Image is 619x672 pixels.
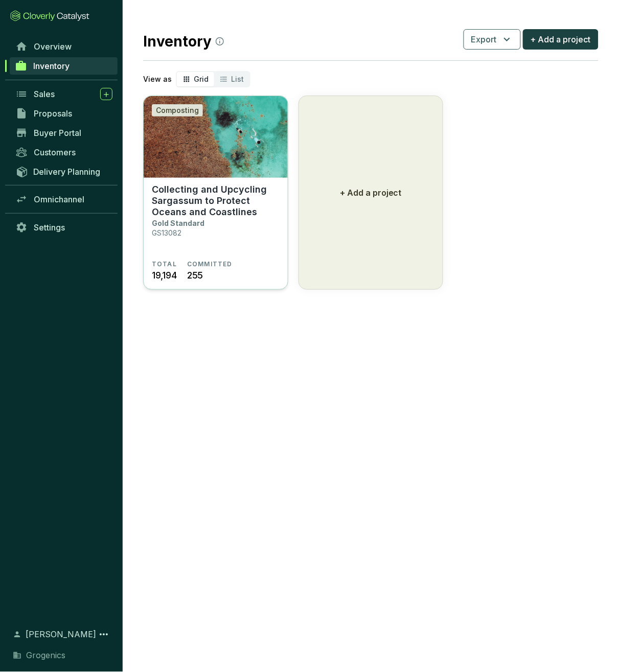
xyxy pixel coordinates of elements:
[34,89,55,99] span: Sales
[187,260,233,268] span: COMMITTED
[10,124,118,142] a: Buyer Portal
[464,29,521,50] button: Export
[152,260,177,268] span: TOTAL
[152,228,181,237] p: GS13082
[34,128,81,138] span: Buyer Portal
[33,167,100,177] span: Delivery Planning
[10,57,118,75] a: Inventory
[10,219,118,236] a: Settings
[471,33,497,45] span: Export
[143,31,224,52] h2: Inventory
[10,163,118,180] a: Delivery Planning
[34,147,76,157] span: Customers
[523,29,599,50] button: + Add a project
[143,96,288,290] a: Collecting and Upcycling Sargassum to Protect Oceans and CoastlinesCompostingCollecting and Upcyc...
[34,194,84,204] span: Omnichannel
[10,191,118,208] a: Omnichannel
[187,268,203,282] span: 255
[34,222,65,233] span: Settings
[33,61,70,71] span: Inventory
[531,33,591,45] span: + Add a project
[231,75,244,83] span: List
[10,105,118,122] a: Proposals
[340,187,402,199] p: + Add a project
[152,184,280,218] p: Collecting and Upcycling Sargassum to Protect Oceans and Coastlines
[26,650,65,662] span: Grogenics
[26,629,96,641] span: [PERSON_NAME]
[143,74,172,84] p: View as
[176,71,250,87] div: segmented control
[299,96,444,290] button: + Add a project
[10,85,118,103] a: Sales
[34,41,72,52] span: Overview
[194,75,209,83] span: Grid
[10,144,118,161] a: Customers
[10,38,118,55] a: Overview
[34,108,72,119] span: Proposals
[144,96,288,178] img: Collecting and Upcycling Sargassum to Protect Oceans and Coastlines
[152,219,204,227] p: Gold Standard
[152,268,177,282] span: 19,194
[152,104,203,117] div: Composting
